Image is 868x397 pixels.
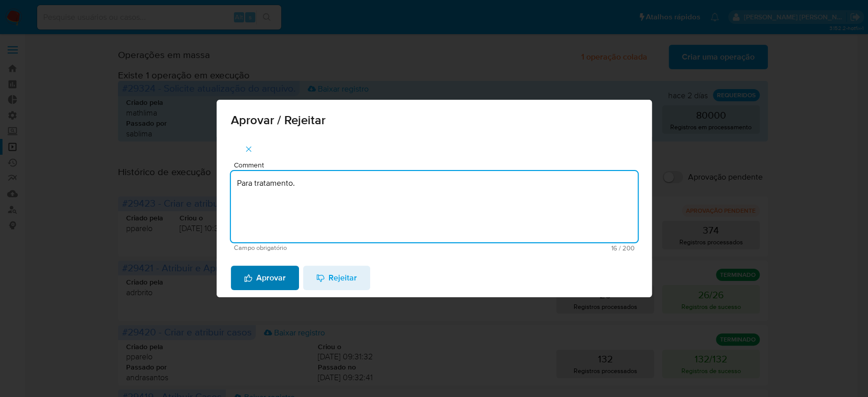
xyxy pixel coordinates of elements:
[434,245,635,251] span: Máximo 200 caracteres
[244,267,286,289] span: Aprovar
[234,161,641,169] span: Comment
[231,114,638,126] span: Aprovar / Rejeitar
[231,171,638,242] textarea: Para tratamento.
[234,244,434,251] span: Campo obrigatório
[316,267,357,289] span: Rejeitar
[231,266,299,290] button: Aprovar
[303,266,370,290] button: Rejeitar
